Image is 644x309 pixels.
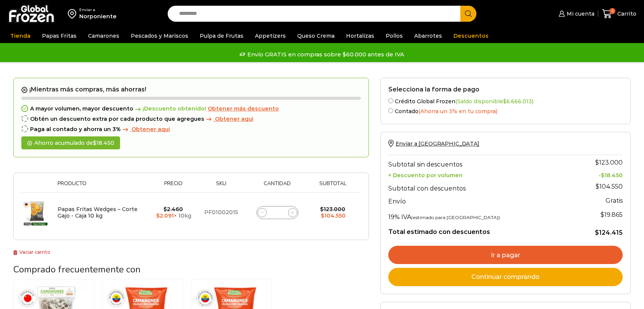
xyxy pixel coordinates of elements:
span: $ [601,211,604,218]
span: Obtener aqui [131,126,170,133]
span: $ [321,212,324,219]
span: Carrito [615,10,636,18]
span: Obtener aqui [215,115,253,122]
h2: Selecciona la forma de pago [388,86,623,93]
a: 5 Carrito [602,5,636,23]
th: Subtotal con descuentos [388,179,571,194]
bdi: 104.550 [321,212,346,219]
small: (estimado para [GEOGRAPHIC_DATA]) [411,215,500,220]
a: Papas Fritas [38,29,80,43]
bdi: 6.666.013 [503,98,532,105]
th: Producto [54,181,150,192]
a: Descuentos [450,29,492,43]
a: Queso Crema [293,29,338,43]
a: Hortalizas [342,29,378,43]
th: 19% IVA [388,207,571,223]
span: $ [156,212,160,219]
span: $ [163,206,167,213]
span: Mi cuenta [565,10,594,18]
a: Mi cuenta [557,6,594,21]
a: Pulpa de Frutas [196,29,247,43]
img: address-field-icon.svg [68,7,79,20]
bdi: 18.450 [93,139,114,146]
a: Continuar comprando [388,268,623,286]
label: Crédito Global Frozen [388,97,623,105]
input: Product quantity [272,207,283,218]
span: 5 [609,8,615,14]
span: $ [596,183,599,190]
a: Tienda [6,29,34,43]
th: Precio [150,181,197,192]
a: Pollos [382,29,407,43]
a: Pescados y Mariscos [127,29,192,43]
a: Ir a pagar [388,246,623,264]
span: (Ahorra un 3% en tu compra) [418,108,497,115]
bdi: 2.091 [156,212,174,219]
span: ¡Descuento obtenido! [133,106,206,112]
span: Enviar a [GEOGRAPHIC_DATA] [396,140,479,147]
div: Obtén un descuento extra por cada producto que agregues [21,116,361,122]
h2: ¡Mientras más compras, más ahorras! [21,86,361,93]
a: Camarones [84,29,123,43]
input: Crédito Global Frozen(Saldo disponible$6.666.013) [388,98,393,103]
a: Obtener aqui [204,116,253,122]
a: Abarrotes [410,29,446,43]
bdi: 104.550 [596,183,623,190]
label: Contado [388,107,623,115]
a: Vaciar carrito [13,249,50,255]
a: Papas Fritas Wedges – Corte Gajo - Caja 10 kg [58,206,138,219]
bdi: 123.000 [595,159,623,166]
div: Ahorro acumulado de [21,136,120,150]
span: $ [320,206,324,213]
div: Norponiente [79,13,117,20]
span: $ [93,139,96,146]
bdi: 123.000 [320,206,345,213]
th: Sku [197,181,246,192]
strong: Gratis [606,197,623,204]
span: $ [601,172,604,179]
bdi: 124.415 [595,229,623,236]
bdi: 2.460 [163,206,183,213]
th: Envío [388,194,571,207]
div: Paga al contado y ahorra un 3% [21,126,361,133]
td: - [570,170,623,179]
th: + Descuento por volumen [388,170,571,179]
td: PF01002015 [197,193,246,232]
button: Search button [460,6,476,22]
span: $ [595,159,599,166]
th: Subtotal sin descuentos [388,155,571,170]
th: Cantidad [246,181,309,192]
div: Enviar a [79,7,117,13]
a: Enviar a [GEOGRAPHIC_DATA] [388,140,479,147]
th: Total estimado con descuentos [388,223,571,237]
span: $ [595,229,599,236]
span: Comprado frecuentemente con [13,263,141,275]
a: Obtener aqui [121,126,170,133]
th: Subtotal [309,181,357,192]
div: A mayor volumen, mayor descuento [21,106,361,112]
bdi: 18.450 [601,172,623,179]
a: Appetizers [251,29,290,43]
input: Contado(Ahorra un 3% en tu compra) [388,108,393,113]
span: (Saldo disponible ) [455,98,533,105]
a: Obtener más descuento [208,106,279,112]
td: × 10kg [150,193,197,232]
span: $ [503,98,506,105]
span: 19.865 [601,211,623,218]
